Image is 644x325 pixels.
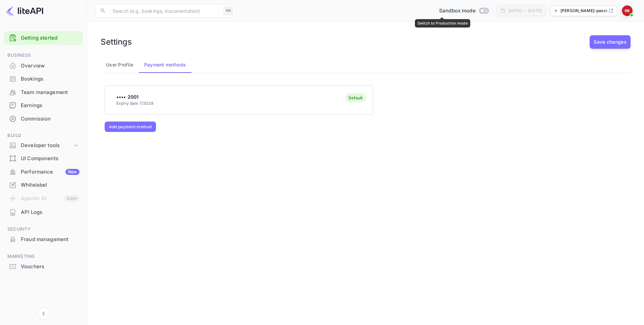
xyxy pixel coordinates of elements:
[21,142,73,149] div: Developer tools
[622,5,633,16] img: Ryan Borchetta
[105,85,373,115] button: •••• 2001Expiry date 7/2028Default
[4,59,83,73] div: Overview
[4,253,83,260] span: Marketing
[101,57,139,73] button: User Profile
[439,7,476,15] span: Sandbox mode
[21,263,79,271] div: Vouchers
[4,179,83,192] div: Whitelabel
[4,86,83,99] div: Team management
[4,233,83,245] a: Fraud management
[4,132,83,139] span: Build
[139,57,192,73] button: Payment methods
[4,233,83,246] div: Fraud management
[21,236,79,243] div: Fraud management
[4,260,83,273] div: Vouchers
[21,62,79,70] div: Overview
[560,8,607,14] p: [PERSON_NAME]-paecs.n...
[4,31,83,45] div: Getting started
[4,112,83,126] div: Commission
[4,73,83,85] a: Bookings
[21,34,79,42] a: Getting started
[65,169,79,175] div: New
[140,101,153,106] span: 7/2028
[105,122,156,132] button: Add payment method
[4,206,83,218] a: API Logs
[4,112,83,125] a: Commission
[4,52,83,59] span: Business
[21,168,79,176] div: Performance
[116,100,153,106] p: Expiry date
[4,166,83,179] div: PerformanceNew
[5,5,43,16] img: LiteAPI logo
[4,86,83,98] a: Team management
[21,115,79,123] div: Commission
[436,7,491,15] div: Switch to Production mode
[21,155,79,162] div: UI Components
[101,37,132,47] h6: Settings
[590,35,631,49] button: Save changes
[21,208,79,216] div: API Logs
[348,95,363,100] div: Default
[21,102,79,109] div: Earnings
[109,4,221,17] input: Search (e.g. bookings, documentation)
[4,99,83,111] a: Earnings
[223,6,233,15] div: ⌘K
[4,59,83,72] a: Overview
[4,152,83,165] a: UI Components
[4,260,83,273] a: Vouchers
[415,19,470,28] div: Switch to Production mode
[101,57,631,73] div: account-settings tabs
[4,226,83,233] span: Security
[38,308,50,320] button: Collapse navigation
[508,8,542,14] div: [DATE] — [DATE]
[4,140,83,151] div: Developer tools
[21,181,79,189] div: Whitelabel
[4,206,83,219] div: API Logs
[21,89,79,96] div: Team management
[4,179,83,191] a: Whitelabel
[116,93,153,100] p: •••• 2001
[21,75,79,83] div: Bookings
[4,166,83,178] a: PerformanceNew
